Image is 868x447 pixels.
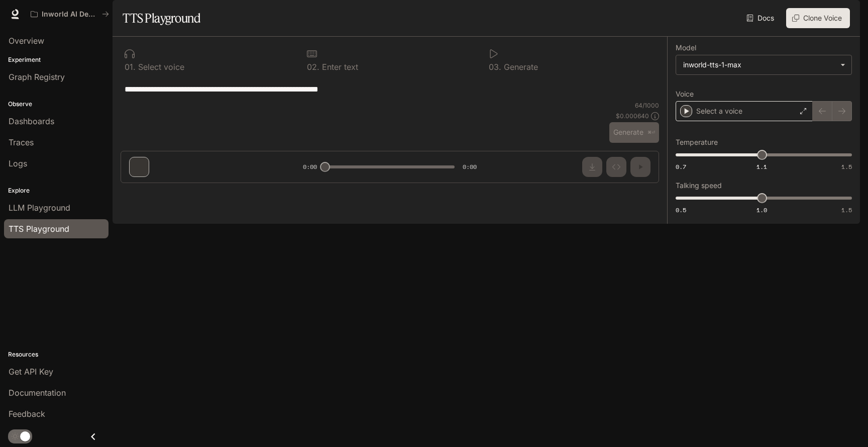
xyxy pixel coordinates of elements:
[756,162,767,171] span: 1.1
[841,206,852,214] span: 1.5
[26,4,114,24] button: All workspaces
[744,8,778,28] a: Docs
[136,63,184,71] p: Select voice
[676,91,694,98] p: Voice
[125,63,136,71] p: 0 1 .
[123,8,200,28] h1: TTS Playground
[756,206,767,214] span: 1.0
[489,63,501,71] p: 0 3 .
[696,106,742,116] p: Select a voice
[676,182,722,189] p: Talking speed
[307,63,319,71] p: 0 2 .
[635,101,659,110] p: 64 / 1000
[676,162,686,171] span: 0.7
[319,63,358,71] p: Enter text
[676,44,696,51] p: Model
[786,8,850,28] button: Clone Voice
[501,63,538,71] p: Generate
[676,55,851,74] div: inworld-tts-1-max
[676,206,686,214] span: 0.5
[841,162,852,171] span: 1.5
[616,112,649,120] p: $ 0.000640
[676,139,718,146] p: Temperature
[42,10,98,19] p: Inworld AI Demos
[683,60,835,70] div: inworld-tts-1-max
